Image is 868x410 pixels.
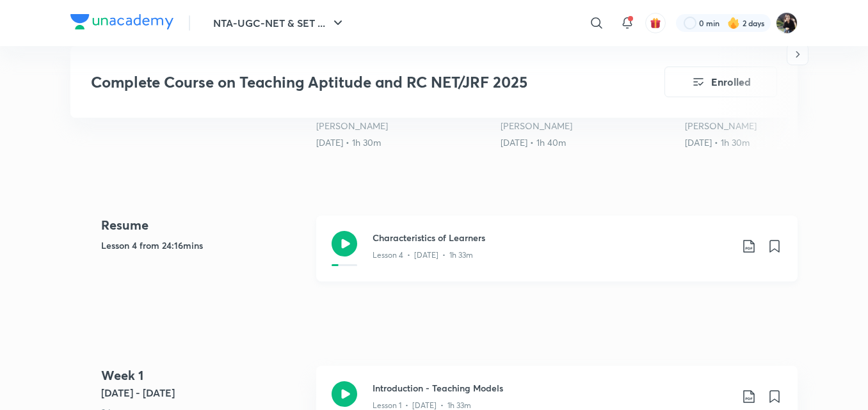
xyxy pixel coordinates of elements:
[101,216,306,235] h4: Resume
[685,136,859,149] div: 3rd Jul • 1h 30m
[70,14,173,33] a: Company Logo
[776,12,798,34] img: prerna kapoor
[501,120,572,132] a: [PERSON_NAME]
[501,120,675,132] div: Niharika Bhagtani
[316,136,490,149] div: 4th Jun • 1h 30m
[316,120,490,132] div: Niharika Bhagtani
[373,249,473,261] p: Lesson 4 • [DATE] • 1h 33m
[101,239,306,252] h5: Lesson 4 from 24:16mins
[501,136,675,149] div: 18th Jun • 1h 40m
[685,120,757,132] a: [PERSON_NAME]
[316,216,798,297] a: Characteristics of LearnersLesson 4 • [DATE] • 1h 33m
[91,73,592,91] h3: Complete Course on Teaching Aptitude and RC NET/JRF 2025
[373,381,731,395] h3: Introduction - Teaching Models
[664,67,777,97] button: Enrolled
[316,120,388,132] a: [PERSON_NAME]
[645,13,666,33] button: avatar
[727,17,740,29] img: streak
[101,385,306,400] h5: [DATE] - [DATE]
[205,10,353,36] button: NTA-UGC-NET & SET ...
[101,366,306,385] h4: Week 1
[70,14,173,29] img: Company Logo
[650,17,661,29] img: avatar
[373,231,731,244] h3: Characteristics of Learners
[685,120,859,132] div: Niharika Bhagtani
